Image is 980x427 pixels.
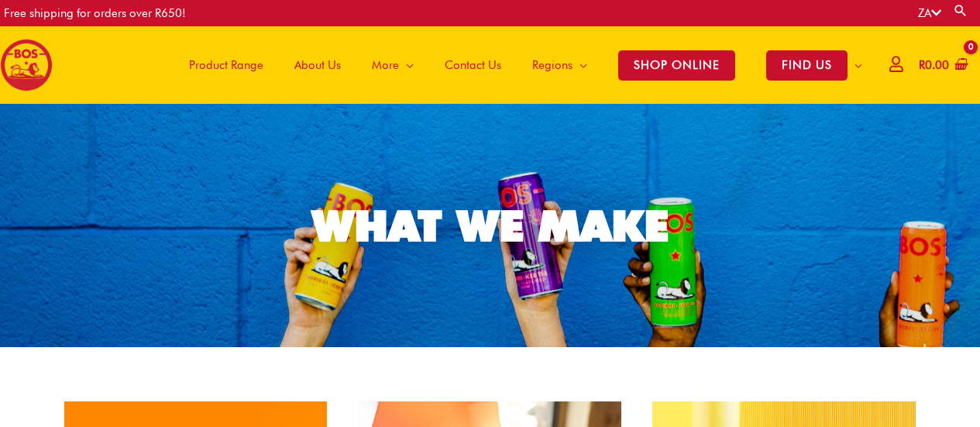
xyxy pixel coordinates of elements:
[919,58,925,72] span: R
[294,42,341,88] span: About Us
[312,205,669,247] div: WHAT WE MAKE
[174,26,279,104] a: Product Range
[916,48,968,83] a: View Shopping Cart, empty
[919,58,949,72] bdi: 0.00
[618,50,735,81] span: SHOP ONLINE
[532,42,573,88] span: Regions
[279,26,356,104] a: About Us
[766,50,848,81] span: FIND US
[429,26,517,104] a: Contact Us
[918,6,941,20] a: ZA
[953,3,968,18] a: Search button
[372,42,399,88] span: More
[517,26,603,104] a: Regions
[603,26,751,104] a: SHOP ONLINE
[445,42,501,88] span: Contact Us
[356,26,429,104] a: More
[162,26,878,104] nav: Site Navigation
[189,42,263,88] span: Product Range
